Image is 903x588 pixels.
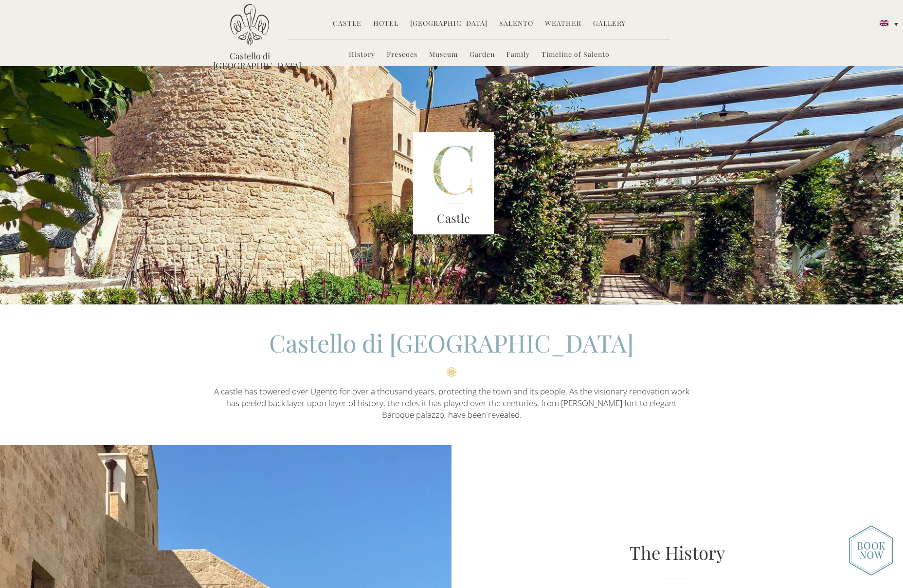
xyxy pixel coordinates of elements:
a: Timeline of Salento [542,50,610,61]
h3: Castle [413,210,494,227]
img: new-booknow.png [849,525,893,576]
a: History [349,50,375,61]
a: Museum [429,50,458,61]
img: castle-letter.png [413,132,494,234]
a: Weather [545,18,581,30]
img: Castello di Ugento [230,4,269,45]
a: Frescoes [387,50,417,61]
a: [GEOGRAPHIC_DATA] [410,18,488,30]
a: Salento [499,18,533,30]
p: A castle has towered over Ugento for over a thousand years, protecting the town and its people. A... [213,386,690,421]
a: Gallery [593,18,626,30]
a: Garden [470,50,495,61]
h2: Castello di [GEOGRAPHIC_DATA] [213,326,690,377]
a: Family [506,50,530,61]
a: Castle [333,18,361,30]
a: Castello di [GEOGRAPHIC_DATA] [213,51,286,71]
a: Hotel [373,18,398,30]
a: The History [630,540,725,564]
img: English [880,20,888,26]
